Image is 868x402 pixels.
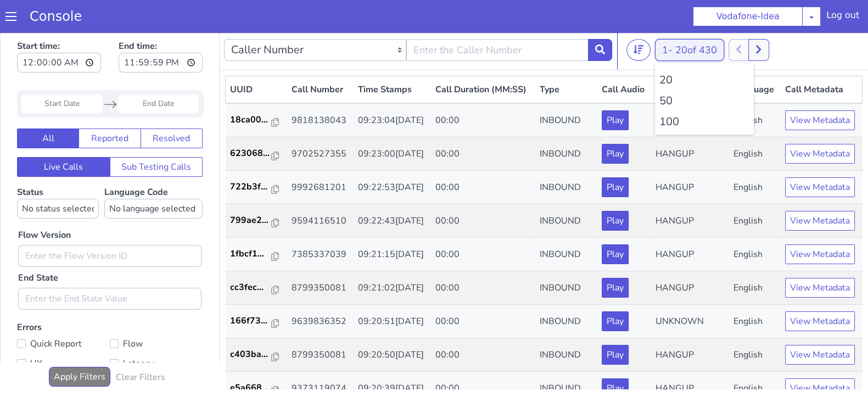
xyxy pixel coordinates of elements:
[651,46,729,74] th: Status
[659,83,749,100] li: 100
[729,107,781,141] td: English
[354,275,432,308] td: 09:20:51[DATE]
[287,174,354,208] td: 9594116510
[785,348,855,368] button: View Metadata
[17,23,101,42] input: Start time:
[230,116,283,130] a: 623068...
[535,46,598,74] th: Type
[110,127,203,147] button: Sub Testing Calls
[729,46,781,74] th: Language
[49,337,110,356] button: Apply Filters
[230,150,283,163] a: 722b3f...
[729,174,781,208] td: English
[354,107,432,141] td: 09:23:00[DATE]
[431,342,535,375] td: 00:00
[431,46,535,74] th: Call Duration (MM:SS)
[17,326,110,341] label: UX
[651,141,729,174] td: HANGUP
[230,217,272,230] p: 1fbcf1...
[354,46,432,74] th: Time Stamps
[651,308,729,342] td: HANGUP
[729,141,781,174] td: English
[104,156,203,188] label: Language Code
[230,250,272,264] p: cc3fec...
[17,127,110,147] button: Live Calls
[230,317,272,331] p: c403ba...
[230,250,283,264] a: cc3fec...
[119,23,203,42] input: End time:
[230,183,283,197] a: 799ae2...
[826,9,859,26] div: Log out
[655,9,724,31] button: 1- 20of 430
[18,198,71,211] label: Flow Version
[602,181,629,200] button: Play
[785,214,855,234] button: View Metadata
[354,174,432,208] td: 09:22:43[DATE]
[287,275,354,308] td: 9639836352
[651,107,729,141] td: HANGUP
[431,141,535,174] td: 00:00
[230,351,283,364] a: e5a668...
[431,208,535,241] td: 00:00
[659,63,749,79] li: 50
[602,114,629,133] button: Play
[17,156,99,188] label: Status
[18,241,58,254] label: End State
[287,208,354,241] td: 7385337039
[535,308,598,342] td: INBOUND
[431,174,535,208] td: 00:00
[17,306,110,321] label: Quick Report
[431,308,535,342] td: 00:00
[659,42,749,58] li: 20
[431,241,535,275] td: 00:00
[230,284,283,297] a: 166f73...
[16,9,95,24] a: Console
[729,275,781,308] td: English
[535,241,598,275] td: INBOUND
[602,214,629,234] button: Play
[602,147,629,167] button: Play
[110,306,203,321] label: Flow
[18,215,201,237] input: Enter the Flow Version ID
[354,241,432,275] td: 09:21:02[DATE]
[651,73,729,107] td: HANGUP
[354,73,432,107] td: 09:23:04[DATE]
[651,208,729,241] td: HANGUP
[535,174,598,208] td: INBOUND
[597,46,651,74] th: Call Audio
[785,114,855,133] button: View Metadata
[141,98,203,118] button: Resolved
[785,80,855,100] button: View Metadata
[287,107,354,141] td: 9702527355
[675,13,717,26] span: 20 of 430
[431,275,535,308] td: 00:00
[602,80,629,100] button: Play
[693,7,803,26] button: Vodafone-Idea
[354,208,432,241] td: 09:21:15[DATE]
[287,241,354,275] td: 8799350081
[287,46,354,74] th: Call Number
[230,150,272,163] p: 722b3f...
[230,217,283,230] a: 1fbcf1...
[79,98,141,118] button: Reported
[535,208,598,241] td: INBOUND
[651,342,729,375] td: HANGUP
[119,6,203,46] label: End time:
[602,348,629,368] button: Play
[785,147,855,167] button: View Metadata
[535,73,598,107] td: INBOUND
[602,315,629,334] button: Play
[785,181,855,200] button: View Metadata
[17,6,101,46] label: Start time:
[21,64,102,83] input: Start Date
[354,308,432,342] td: 09:20:50[DATE]
[602,281,629,301] button: Play
[226,46,287,74] th: UUID
[729,241,781,275] td: English
[287,308,354,342] td: 8799350081
[116,342,165,353] h6: Clear Filters
[535,141,598,174] td: INBOUND
[785,315,855,334] button: View Metadata
[230,284,272,297] p: 166f73...
[230,83,272,96] p: 18ca00...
